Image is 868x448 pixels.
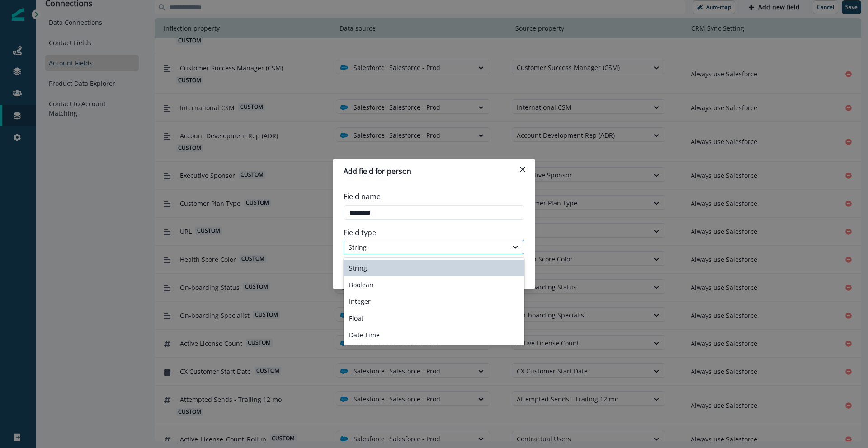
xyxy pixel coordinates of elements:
div: Boolean [344,276,524,293]
label: Field type [344,227,519,238]
button: Close [515,162,530,177]
div: String [349,243,503,252]
p: Field name [344,191,381,202]
div: Integer [344,293,524,310]
div: Date Time [344,327,524,343]
div: Float [344,310,524,327]
p: Add field for person [344,166,411,177]
div: String [344,260,524,276]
